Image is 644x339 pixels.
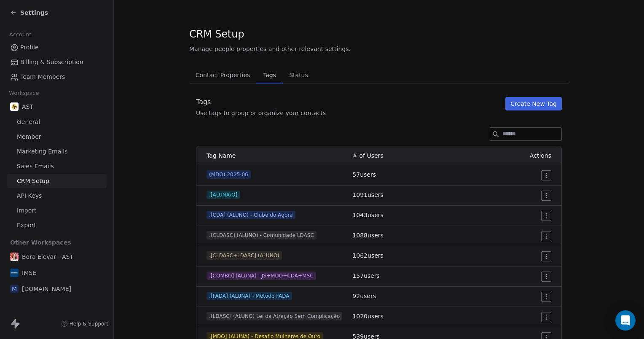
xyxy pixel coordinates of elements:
[7,189,107,203] a: API Keys
[207,231,317,239] span: .[CLDASC] (ALUNO) - Comunidade LDASC
[17,118,40,126] span: General
[352,171,376,178] span: 57 users
[352,293,376,299] span: 92 users
[22,285,71,293] span: [DOMAIN_NAME]
[207,170,251,179] span: (MDO) 2025-06
[20,43,39,52] span: Profile
[7,40,107,54] a: Profile
[22,102,33,111] span: AST
[7,55,107,69] a: Billing & Subscription
[61,320,108,327] a: Help & Support
[7,159,107,173] a: Sales Emails
[17,191,42,200] span: API Keys
[20,8,48,17] span: Settings
[5,28,35,41] span: Account
[207,272,316,280] span: .[COMBO] (ALUNA) - JS+MDO+CDA+MSC
[352,252,383,259] span: 1062 users
[7,130,107,144] a: Member
[7,174,107,188] a: CRM Setup
[207,251,282,260] span: .[CLDASC+LDASC] (ALUNO)
[22,253,73,261] span: Bora Elevar - AST
[207,292,292,300] span: .[FADA] (ALUNA) - Método FADA
[352,152,383,159] span: # of Users
[207,191,240,199] span: .[ALUNA/O]
[189,45,351,53] span: Manage people properties and other relevant settings.
[352,212,383,218] span: 1043 users
[17,132,41,141] span: Member
[352,232,383,239] span: 1088 users
[615,310,636,331] div: Open Intercom Messenger
[10,269,19,277] img: RENNOVE.png
[10,102,19,111] img: Logo%202022%20quad.jpg
[352,313,383,320] span: 1020 users
[5,87,43,100] span: Workspace
[207,211,295,219] span: .[CDA] (ALUNO) - Clube do Agora
[7,115,107,129] a: General
[17,177,49,186] span: CRM Setup
[20,58,83,67] span: Billing & Subscription
[22,269,36,277] span: IMSE
[17,162,54,171] span: Sales Emails
[10,253,19,261] img: Amanda%202024.png
[7,218,107,232] a: Export
[196,109,326,117] div: Use tags to group or organize your contacts
[20,73,65,81] span: Team Members
[10,285,19,293] span: m
[192,69,254,81] span: Contact Properties
[70,320,108,327] span: Help & Support
[7,204,107,218] a: Import
[286,69,311,81] span: Status
[207,152,236,159] span: Tag Name
[7,236,75,249] span: Other Workspaces
[530,152,551,159] span: Actions
[505,97,562,110] button: Create New Tag
[17,147,67,156] span: Marketing Emails
[7,70,107,84] a: Team Members
[352,191,383,198] span: 1091 users
[352,272,380,279] span: 157 users
[7,145,107,159] a: Marketing Emails
[196,97,326,107] div: Tags
[17,221,36,230] span: Export
[207,312,342,320] span: .[LDASC] (ALUNO) Lei da Atração Sem Complicação
[260,69,279,81] span: Tags
[17,206,36,215] span: Import
[10,8,48,17] a: Settings
[189,28,244,40] span: CRM Setup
